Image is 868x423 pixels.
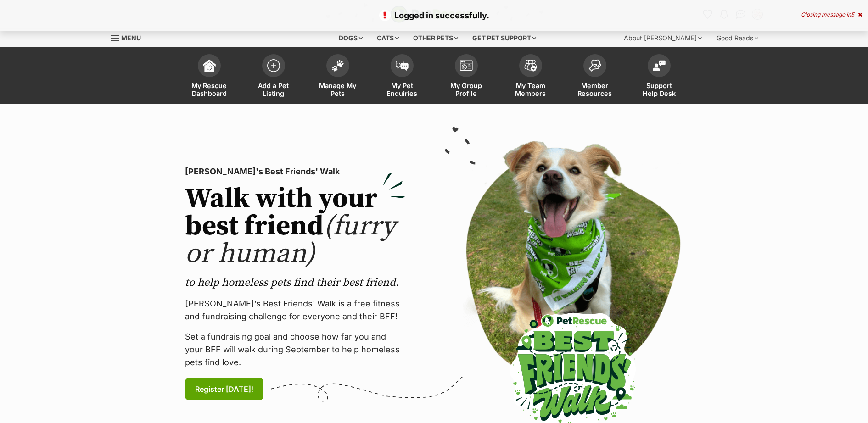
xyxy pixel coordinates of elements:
[510,82,551,97] span: My Team Members
[434,50,498,104] a: My Group Profile
[653,60,666,71] img: help-desk-icon-fdf02630f3aa405de69fd3d07c3f3aa587a6932b1a1747fa1d2bba05be0121f9.svg
[177,50,241,104] a: My Rescue Dashboard
[524,60,537,72] img: team-members-icon-5396bd8760b3fe7c0b43da4ab00e1e3bb1a5d9ba89233759b79545d2d3fc5d0d.svg
[185,297,405,323] p: [PERSON_NAME]’s Best Friends' Walk is a free fitness and fundraising challenge for everyone and t...
[317,82,358,97] span: Manage My Pets
[563,50,627,104] a: Member Resources
[574,82,616,97] span: Member Resources
[185,165,405,178] p: [PERSON_NAME]'s Best Friends' Walk
[588,59,601,72] img: member-resources-icon-8e73f808a243e03378d46382f2149f9095a855e16c252ad45f914b54edf8863c.svg
[195,384,253,395] span: Register [DATE]!
[381,82,423,97] span: My Pet Enquiries
[627,50,691,104] a: Support Help Desk
[617,29,708,47] div: About [PERSON_NAME]
[460,60,473,71] img: group-profile-icon-3fa3cf56718a62981997c0bc7e787c4b2cf8bcc04b72c1350f741eb67cf2f40e.svg
[407,29,465,47] div: Other pets
[396,61,409,71] img: pet-enquiries-icon-7e3ad2cf08bfb03b45e93fb7055b45f3efa6380592205ae92323e6603595dc1f.svg
[185,378,263,400] a: Register [DATE]!
[331,60,344,72] img: manage-my-pets-icon-02211641906a0b7f246fdf0571729dbe1e7629f14944591b6c1af311fb30b64b.svg
[446,82,487,97] span: My Group Profile
[638,82,680,97] span: Support Help Desk
[466,29,543,47] div: Get pet support
[332,29,369,47] div: Dogs
[185,185,405,268] h2: Walk with your best friend
[498,50,563,104] a: My Team Members
[710,29,765,47] div: Good Reads
[241,50,306,104] a: Add a Pet Listing
[121,34,141,42] span: Menu
[111,29,147,45] a: Menu
[203,59,216,72] img: dashboard-icon-eb2f2d2d3e046f16d808141f083e7271f6b2e854fb5c12c21221c1fb7104beca.svg
[370,50,434,104] a: My Pet Enquiries
[306,50,370,104] a: Manage My Pets
[185,275,405,290] p: to help homeless pets find their best friend.
[253,82,294,97] span: Add a Pet Listing
[185,330,405,369] p: Set a fundraising goal and choose how far you and your BFF will walk during September to help hom...
[267,59,280,72] img: add-pet-listing-icon-0afa8454b4691262ce3f59096e99ab1cd57d4a30225e0717b998d2c9b9846f56.svg
[370,29,405,47] div: Cats
[189,82,230,97] span: My Rescue Dashboard
[185,209,396,271] span: (furry or human)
